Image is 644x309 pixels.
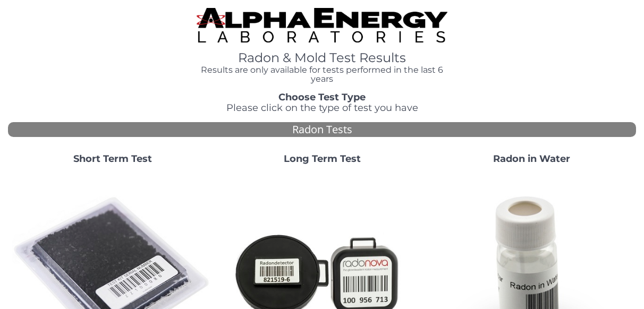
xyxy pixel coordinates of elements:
[493,153,570,165] strong: Radon in Water
[8,122,636,138] div: Radon Tests
[284,153,361,165] strong: Long Term Test
[278,91,366,103] strong: Choose Test Type
[197,65,448,84] h4: Results are only available for tests performed in the last 6 years
[197,51,448,65] h1: Radon & Mold Test Results
[73,153,152,165] strong: Short Term Test
[197,8,448,42] img: TightCrop.jpg
[226,102,418,114] span: Please click on the type of test you have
